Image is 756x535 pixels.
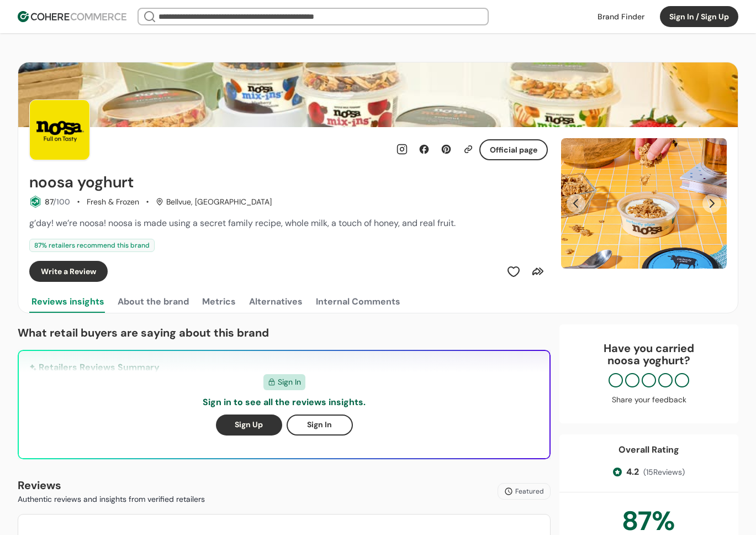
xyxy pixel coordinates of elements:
div: Fresh & Frozen [87,196,139,208]
button: About the brand [115,291,191,313]
div: Internal Comments [316,295,400,308]
button: Alternatives [247,291,305,313]
button: Reviews insights [29,291,107,313]
span: Sign In [278,376,301,388]
span: 4.2 [626,465,639,479]
p: What retail buyers are saying about this brand [18,324,551,341]
img: Brand cover image [18,62,738,127]
button: Write a Review [29,261,108,282]
h2: noosa yoghurt [29,174,134,191]
img: Slide 0 [561,138,727,269]
button: Next Slide [702,194,721,213]
button: Sign In / Sign Up [660,6,738,27]
button: Sign In [287,415,353,436]
div: 87 % retailers recommend this brand [29,239,155,252]
div: Slide 1 [561,138,727,269]
span: ( 15 Reviews) [643,466,685,478]
button: Metrics [200,291,238,313]
span: 87 [45,197,53,207]
div: Carousel [561,138,727,269]
button: Official page [479,139,548,160]
img: Brand Photo [29,99,90,160]
div: Bellvue, [GEOGRAPHIC_DATA] [156,196,272,208]
button: Previous Slide [567,194,585,213]
p: Authentic reviews and insights from verified retailers [18,494,205,505]
span: /100 [53,197,70,207]
img: Cohere Logo [18,11,126,22]
p: Sign in to see all the reviews insights. [203,396,366,409]
b: Reviews [18,478,61,492]
p: noosa yoghurt ? [570,354,727,366]
span: g’day! we’re noosa! noosa is made using a secret family recipe, whole milk, a touch of honey, and... [29,217,456,229]
button: Sign Up [216,415,282,436]
div: Share your feedback [570,394,727,406]
div: Have you carried [570,342,727,366]
span: Featured [515,486,544,496]
div: Overall Rating [618,443,679,457]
